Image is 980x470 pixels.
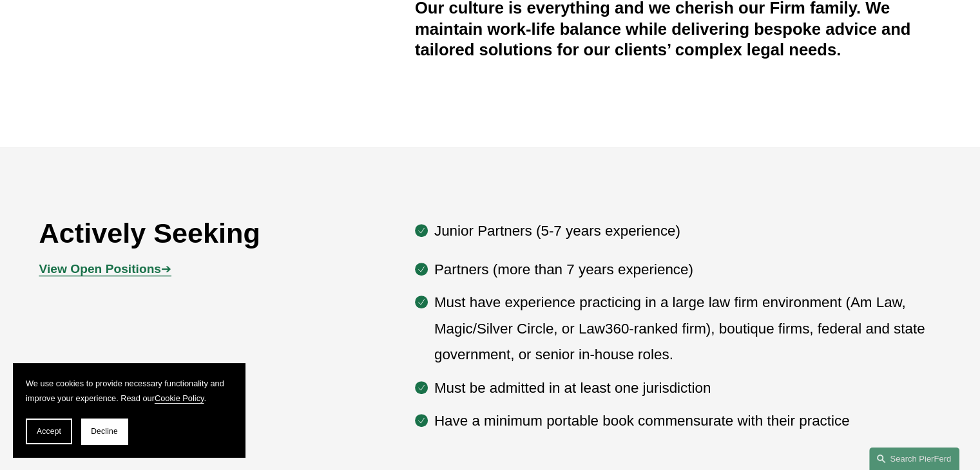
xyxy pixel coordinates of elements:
[434,290,941,368] p: Must have experience practicing in a large law firm environment (Am Law, Magic/Silver Circle, or ...
[13,363,245,457] section: Cookie banner
[91,427,118,436] span: Decline
[39,262,171,276] a: View Open Positions➔
[39,262,171,276] span: ➔
[39,262,161,276] strong: View Open Positions
[26,376,232,406] p: We use cookies to provide necessary functionality and improve your experience. Read our .
[155,393,204,403] a: Cookie Policy
[37,427,61,436] span: Accept
[434,218,941,244] p: Junior Partners (5-7 years experience)
[26,418,72,444] button: Accept
[39,216,340,250] h2: Actively Seeking
[81,418,128,444] button: Decline
[434,257,941,283] p: Partners (more than 7 years experience)
[869,447,959,470] a: Search this site
[434,408,941,434] p: Have a minimum portable book commensurate with their practice
[434,375,941,401] p: Must be admitted in at least one jurisdiction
